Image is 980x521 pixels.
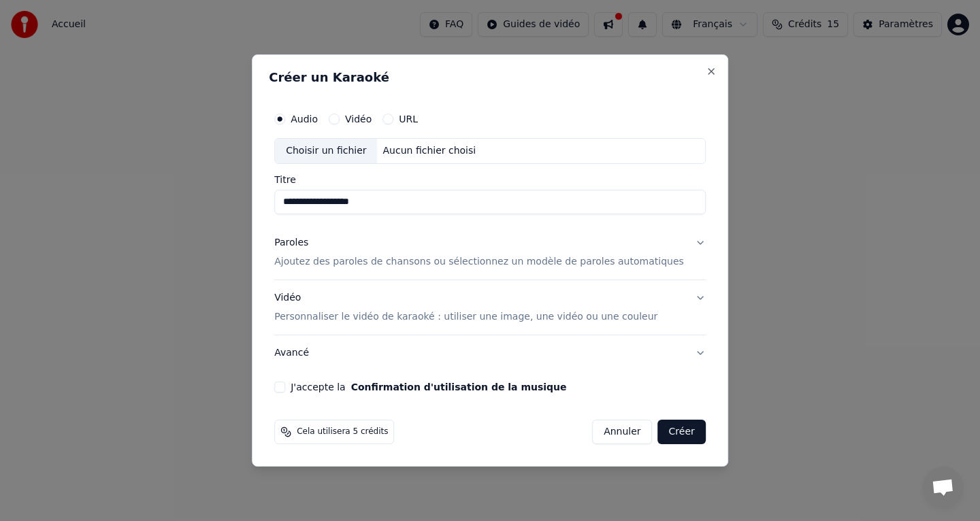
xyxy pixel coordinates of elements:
[274,175,706,184] label: Titre
[378,144,482,158] div: Aucun fichier choisi
[291,382,566,392] label: J'accepte la
[592,420,652,444] button: Annuler
[399,114,418,124] label: URL
[274,310,657,324] p: Personnaliser le vidéo de karaoké : utiliser une image, une vidéo ou une couleur
[274,225,706,280] button: ParolesAjoutez des paroles de chansons ou sélectionnez un modèle de paroles automatiques
[274,291,657,324] div: Vidéo
[345,114,372,124] label: Vidéo
[297,426,388,437] span: Cela utilisera 5 crédits
[291,114,318,124] label: Audio
[274,280,706,335] button: VidéoPersonnaliser le vidéo de karaoké : utiliser une image, une vidéo ou une couleur
[658,420,706,444] button: Créer
[274,335,706,371] button: Avancé
[274,255,684,269] p: Ajoutez des paroles de chansons ou sélectionnez un modèle de paroles automatiques
[269,71,711,84] h2: Créer un Karaoké
[275,139,377,163] div: Choisir un fichier
[351,382,567,392] button: J'accepte la
[274,236,308,250] div: Paroles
